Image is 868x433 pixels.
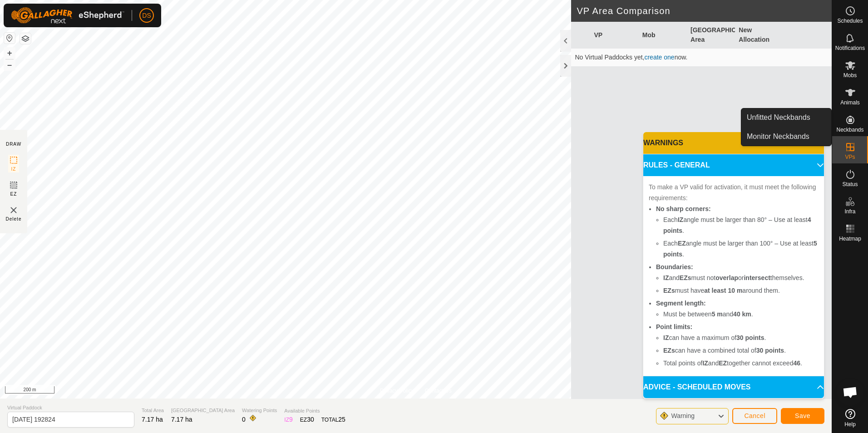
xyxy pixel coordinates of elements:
[844,209,855,214] span: Infra
[663,332,819,343] li: can have a maximum of .
[649,183,816,202] span: To make a VP valid for activation, it must meet the following requirements:
[8,205,19,216] img: VP
[712,310,723,318] b: 5 m
[590,22,638,49] th: VP
[663,347,675,354] b: EZs
[715,274,738,281] b: overlap
[842,182,858,187] span: Status
[678,240,686,247] b: EZ
[643,376,824,398] p-accordion-header: ADVICE - SCHEDULED MOVES
[835,45,865,51] span: Notifications
[663,287,675,294] b: EZs
[656,323,692,330] b: Point limits:
[142,11,151,20] span: DS
[678,216,683,223] b: IZ
[663,238,819,260] li: Each angle must be larger than 100° – Use at least .
[571,49,832,67] td: No Virtual Paddocks yet, now.
[839,236,861,241] span: Heatmap
[735,22,783,49] th: New Allocation
[744,274,770,281] b: intersect
[663,358,819,369] li: Total points of and together cannot exceed .
[284,415,292,424] div: IZ
[142,407,164,414] span: Total Area
[643,160,710,171] span: RULES - GENERAL
[747,112,810,123] span: Unfitted Neckbands
[663,274,669,281] b: IZ
[733,310,751,318] b: 40 km
[643,382,750,393] span: ADVICE - SCHEDULED MOVES
[643,176,824,376] p-accordion-content: RULES - GENERAL
[781,408,824,424] button: Save
[837,18,863,24] span: Schedules
[656,300,706,307] b: Segment length:
[242,416,246,423] span: 0
[11,166,16,172] span: IZ
[289,416,293,423] span: 9
[321,415,345,424] div: TOTAL
[747,131,809,142] span: Monitor Neckbands
[663,272,819,283] li: and must not or themselves.
[663,216,811,234] b: 4 points
[732,408,777,424] button: Cancel
[6,141,21,148] div: DRAW
[663,214,819,236] li: Each angle must be larger than 80° – Use at least .
[7,404,134,412] span: Virtual Paddock
[171,416,192,423] span: 7.17 ha
[656,205,711,212] b: No sharp corners:
[20,33,31,44] button: Map Layers
[639,22,687,49] th: Mob
[663,345,819,356] li: can have a combined total of .
[663,309,819,320] li: Must be between and .
[338,416,345,423] span: 25
[142,416,163,423] span: 7.17 ha
[425,387,452,395] a: Contact Us
[380,387,414,395] a: Privacy Policy
[793,359,800,367] b: 46
[840,100,860,105] span: Animals
[844,422,856,427] span: Help
[11,7,124,24] img: Gallagher Logo
[643,138,683,148] span: WARNINGS
[4,48,15,59] button: +
[832,405,868,431] a: Help
[242,407,277,414] span: Watering Points
[741,128,831,146] a: Monitor Neckbands
[656,263,693,271] b: Boundaries:
[307,416,314,423] span: 30
[4,33,15,44] button: Reset Map
[171,407,235,414] span: [GEOGRAPHIC_DATA] Area
[837,379,864,406] div: Open chat
[744,412,765,419] span: Cancel
[704,287,742,294] b: at least 10 m
[836,127,863,133] span: Neckbands
[284,407,345,415] span: Available Points
[10,191,17,197] span: EZ
[702,359,708,367] b: IZ
[741,108,831,127] a: Unfitted Neckbands
[4,59,15,70] button: –
[845,154,855,160] span: VPs
[663,334,669,341] b: IZ
[680,274,691,281] b: EZs
[719,359,727,367] b: EZ
[795,412,810,419] span: Save
[687,22,735,49] th: [GEOGRAPHIC_DATA] Area
[843,73,857,78] span: Mobs
[671,412,695,419] span: Warning
[756,347,784,354] b: 30 points
[300,415,314,424] div: EZ
[577,5,832,16] h2: VP Area Comparison
[663,285,819,296] li: must have around them.
[736,334,764,341] b: 30 points
[644,54,674,61] a: create one
[643,132,824,154] p-accordion-header: WARNINGS
[6,216,22,222] span: Delete
[643,154,824,176] p-accordion-header: RULES - GENERAL
[663,240,817,258] b: 5 points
